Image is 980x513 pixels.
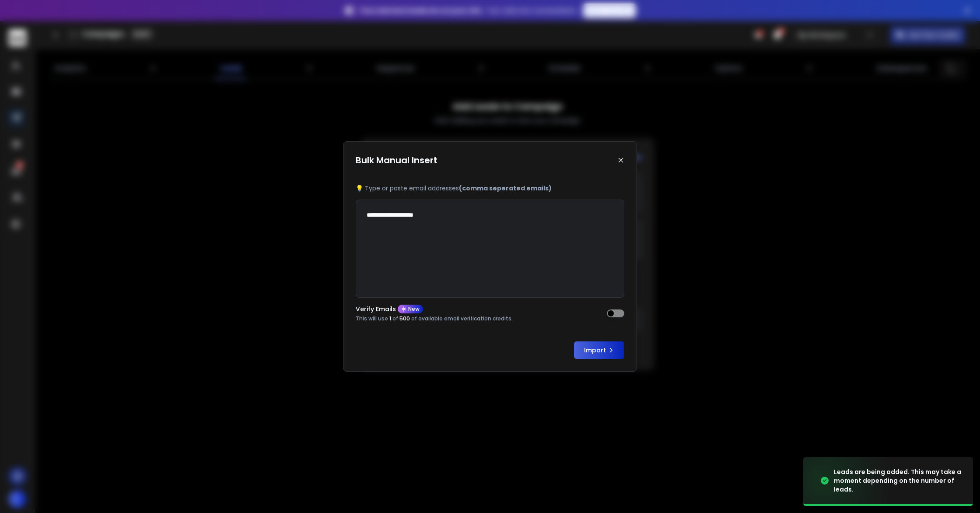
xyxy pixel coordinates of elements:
p: 💡 Type or paste email addresses [356,184,624,193]
button: Import [574,341,624,359]
p: This will use of of available email verification credits. [356,315,513,322]
span: 1 [389,315,391,322]
b: (comma seperated emails) [459,184,552,193]
div: Leads are being added. This may take a moment depending on the number of leads. [834,467,962,494]
div: New [398,305,423,313]
h1: Bulk Manual Insert [356,154,437,166]
img: image [803,455,891,507]
p: Verify Emails [356,306,396,312]
span: 500 [399,315,410,322]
